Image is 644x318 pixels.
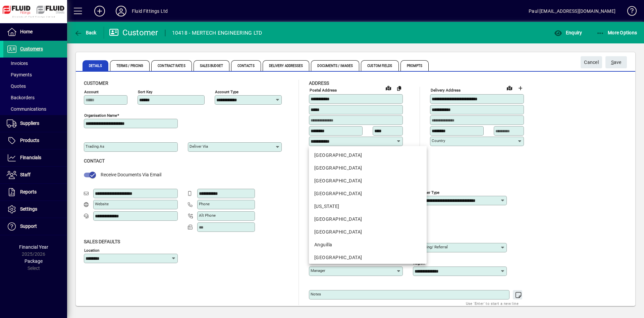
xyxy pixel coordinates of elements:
span: Package [24,258,43,264]
span: Financial Year [19,244,48,250]
span: Payments [7,72,32,77]
span: Customer [84,80,108,86]
mat-label: Location [84,248,99,252]
a: Communications [3,103,67,115]
span: Settings [20,206,37,212]
span: Contract Rates [151,60,192,71]
mat-option: New Zealand [309,149,427,162]
div: Customer [109,27,158,38]
mat-label: Sort key [138,90,152,94]
div: 10418 - MERTECH ENGINEERING LTD [172,28,262,38]
a: Support [3,218,67,235]
span: Delivery Addresses [263,60,310,71]
a: Knowledge Base [622,1,636,23]
a: Settings [3,201,67,218]
mat-option: American Samoa [309,200,427,213]
button: Save [605,56,627,68]
button: More Options [595,27,639,39]
span: Contacts [231,60,261,71]
span: S [611,60,614,65]
a: Quotes [3,80,67,92]
mat-label: Website [95,202,109,206]
button: Copy to Delivery address [394,83,405,94]
a: View on map [504,82,515,93]
a: Home [3,24,67,40]
span: Staff [20,172,31,177]
mat-label: Notes [311,292,321,296]
mat-hint: Use 'Enter' to start a new line [466,299,519,307]
a: Staff [3,167,67,183]
div: Anguilla [314,241,421,248]
span: Enquiry [554,30,582,35]
div: [US_STATE] [314,203,421,210]
a: View on map [383,82,394,93]
span: Back [74,30,97,35]
mat-label: Country [432,138,445,143]
mat-label: Account [84,90,99,94]
mat-label: Deliver via [190,144,208,149]
div: [GEOGRAPHIC_DATA] [314,165,421,172]
span: Invoices [7,61,28,66]
span: Terms / Pricing [110,60,150,71]
button: Back [72,27,98,39]
div: [GEOGRAPHIC_DATA] [314,190,421,197]
mat-option: Algeria [309,187,427,200]
div: [GEOGRAPHIC_DATA] [314,228,421,236]
button: Choose address [515,83,526,94]
mat-option: Angola [309,225,427,238]
mat-option: Andorra [309,213,427,225]
span: Suppliers [20,120,39,126]
span: Reports [20,189,37,195]
span: Financials [20,155,41,160]
span: Products [20,138,39,143]
mat-label: Phone [199,202,210,206]
a: Payments [3,69,67,80]
div: Fluid Fittings Ltd [132,6,168,16]
a: Backorders [3,92,67,103]
a: Invoices [3,58,67,69]
div: [GEOGRAPHIC_DATA] [314,216,421,223]
button: Add [89,5,110,17]
mat-option: Antarctica [309,251,427,264]
span: Address [309,80,329,86]
app-page-header-button: Back [67,27,104,39]
span: More Options [596,30,637,35]
button: Cancel [581,56,602,68]
span: Receive Documents Via Email [101,172,161,177]
a: Suppliers [3,115,67,132]
mat-label: Trading as [86,144,104,149]
span: Sales defaults [84,239,120,244]
span: Custom Fields [361,60,398,71]
button: Enquiry [552,27,584,39]
span: Backorders [7,95,35,100]
mat-label: Organisation name [84,113,117,118]
mat-label: Manager [311,268,325,273]
mat-label: Alt Phone [199,213,216,218]
span: Details [83,60,108,71]
a: Financials [3,149,67,166]
div: Paul [EMAIL_ADDRESS][DOMAIN_NAME] [529,6,615,16]
span: Quotes [7,83,26,89]
span: Sales Budget [194,60,229,71]
span: ave [611,57,622,68]
mat-label: Account Type [215,90,238,94]
span: Home [20,29,33,34]
span: Support [20,223,37,229]
span: Cancel [584,57,599,68]
span: Customers [20,46,43,51]
mat-option: Anguilla [309,238,427,251]
mat-option: Afghanistan [309,162,427,174]
span: Communications [7,106,46,112]
span: Contact [84,158,105,164]
a: Products [3,132,67,149]
mat-label: Marketing/ Referral [415,245,448,249]
span: Documents / Images [311,60,359,71]
div: [GEOGRAPHIC_DATA] [314,254,421,261]
span: Prompts [400,60,429,71]
div: [GEOGRAPHIC_DATA] [314,177,421,184]
button: Profile [110,5,132,17]
div: [GEOGRAPHIC_DATA] [314,152,421,159]
mat-option: Albania [309,174,427,187]
a: Reports [3,184,67,201]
